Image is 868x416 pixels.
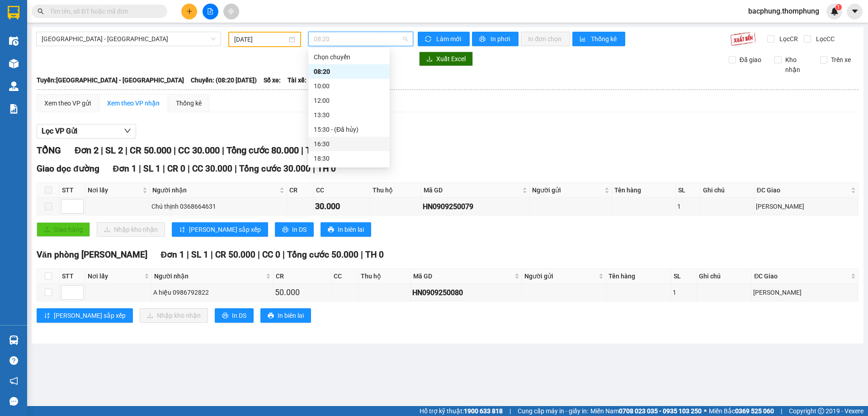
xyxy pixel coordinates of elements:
[730,32,756,46] img: 9k=
[9,59,19,68] img: warehouse-icon
[676,183,701,198] th: SL
[163,163,165,174] span: |
[418,32,470,46] button: syncLàm mới
[258,249,260,260] span: |
[151,201,285,211] div: Chú thịnh 0368664631
[37,163,99,174] span: Giao dọc đường
[753,287,857,297] div: [PERSON_NAME]
[275,222,314,237] button: printerIn DS
[314,32,408,46] span: 08:20
[211,249,213,260] span: |
[223,4,239,19] button: aim
[436,54,466,64] span: Xuất Excel
[314,139,384,149] div: 16:30
[338,225,364,234] span: In biên lai
[278,311,304,320] span: In biên lai
[361,249,363,260] span: |
[606,269,672,284] th: Tên hàng
[274,269,331,284] th: CR
[782,55,813,75] span: Kho nhận
[264,75,281,85] span: Số xe:
[314,153,384,163] div: 18:30
[436,34,462,44] span: Làm mới
[314,110,384,120] div: 13:30
[235,163,237,174] span: |
[697,269,752,284] th: Ghi chú
[709,406,774,416] span: Miền Bắc
[314,52,384,62] div: Chọn chuyến
[268,312,274,320] span: printer
[107,98,160,108] div: Xem theo VP nhận
[186,8,193,14] span: plus
[262,249,280,260] span: CC 0
[54,311,126,320] span: [PERSON_NAME] sắp xếp
[228,8,234,14] span: aim
[215,249,255,260] span: CR 50.000
[671,269,697,284] th: SL
[222,145,224,156] span: |
[176,98,202,108] div: Thống kê
[75,145,99,156] span: Đơn 2
[161,249,185,260] span: Đơn 1
[590,406,702,416] span: Miền Nam
[365,249,384,260] span: TH 0
[191,249,208,260] span: SL 1
[518,406,588,416] span: Cung cấp máy in - giấy in:
[619,407,702,415] strong: 0708 023 035 - 0935 103 250
[741,5,826,17] span: bacphung.thomphung
[521,32,570,46] button: In đơn chọn
[130,145,171,156] span: CR 50.000
[491,34,511,44] span: In phơi
[181,4,197,19] button: plus
[423,201,528,212] div: HN0909250079
[60,269,85,284] th: STT
[97,222,165,237] button: downloadNhập kho nhận
[192,163,232,174] span: CC 30.000
[9,36,19,46] img: warehouse-icon
[287,249,359,260] span: Tổng cước 50.000
[275,286,330,299] div: 50.000
[9,81,19,91] img: warehouse-icon
[472,32,519,46] button: printerIn phơi
[412,287,520,298] div: HN0909250080
[113,163,137,174] span: Đơn 1
[189,225,261,234] span: [PERSON_NAME] sắp xếp
[425,36,433,43] span: sync
[413,271,513,281] span: Mã GD
[222,312,228,320] span: printer
[359,269,411,284] th: Thu hộ
[851,7,859,15] span: caret-down
[306,145,325,156] span: TH 0
[37,249,147,260] span: Văn phòng [PERSON_NAME]
[287,183,314,198] th: CR
[701,183,755,198] th: Ghi chú
[524,271,597,281] span: Người gửi
[124,127,131,134] span: down
[426,56,433,63] span: download
[188,163,190,174] span: |
[673,287,695,297] div: 1
[321,222,371,237] button: printerIn biên lai
[60,183,85,198] th: STT
[143,163,160,174] span: SL 1
[421,198,530,215] td: HN0909250079
[509,406,511,416] span: |
[370,183,421,198] th: Thu hộ
[8,6,19,19] img: logo-vxr
[9,397,18,406] span: message
[172,222,268,237] button: sort-ascending[PERSON_NAME] sắp xếp
[44,98,91,108] div: Xem theo VP gửi
[830,7,839,15] img: icon-new-feature
[178,145,220,156] span: CC 30.000
[479,36,487,43] span: printer
[776,34,799,44] span: Lọc CR
[282,226,288,234] span: printer
[572,32,625,46] button: bar-chartThống kê
[837,4,840,10] span: 1
[179,226,185,234] span: sort-ascending
[9,104,19,114] img: solution-icon
[88,271,142,281] span: Nơi lấy
[37,222,90,237] button: uploadGiao hàng
[532,185,603,195] span: Người gửi
[736,55,765,65] span: Đã giao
